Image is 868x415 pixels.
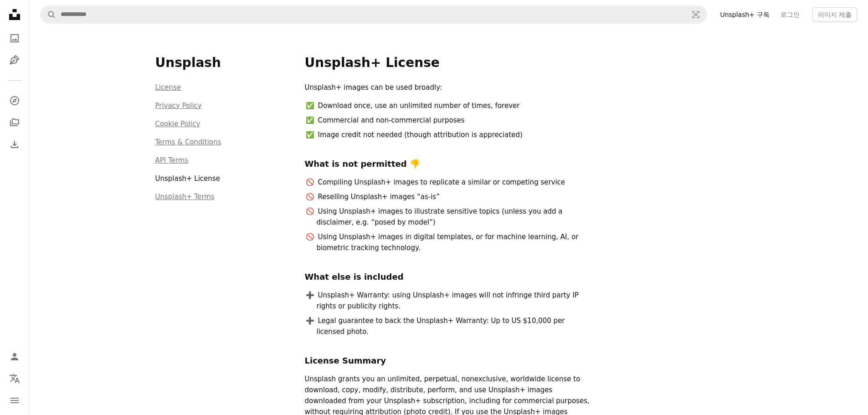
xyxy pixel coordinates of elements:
[685,6,707,23] button: 시각적 검색
[155,138,221,146] a: Terms & Conditions
[317,290,593,312] li: Unsplash+ Warranty: using Unsplash+ images will not infringe third party IP rights or publicity r...
[812,7,857,22] button: 이미지 제출
[5,369,24,388] button: 언어
[317,231,593,253] li: Using Unsplash+ images in digital templates, or for machine learning, AI, or biometric tracking t...
[155,83,181,92] a: License
[775,7,805,22] a: 로그인
[317,206,593,228] li: Using Unsplash+ images to illustrate sensitive topics (unless you add a disclaimer, e.g. “posed b...
[155,193,215,201] a: Unsplash+ Terms
[41,6,56,23] button: Unsplash 검색
[40,5,707,24] form: 사이트 전체에서 이미지 찾기
[5,113,24,132] a: 컬렉션
[305,82,593,93] p: Unsplash+ images can be used broadly:
[305,55,742,71] h1: Unsplash+ License
[155,55,294,71] h3: Unsplash
[155,120,200,128] a: Cookie Policy
[317,191,593,202] li: Reselling Unsplash+ images “as-is”
[5,391,24,410] button: 메뉴
[317,177,593,188] li: Compiling Unsplash+ images to replicate a similar or competing service
[305,272,593,282] h4: What else is included
[155,156,189,164] a: API Terms
[317,100,593,111] li: Download once, use an unlimited number of times, forever
[317,115,593,126] li: Commercial and non-commercial purposes
[305,159,593,169] h4: What is not permitted 👎
[5,51,24,69] a: 일러스트
[714,7,775,22] a: Unsplash+ 구독
[317,129,593,140] li: Image credit not needed (though attribution is appreciated)
[155,102,202,110] a: Privacy Policy
[317,315,593,337] li: Legal guarantee to back the Unsplash+ Warranty: Up to US $10,000 per licensed photo.
[305,355,593,366] h4: License Summary
[5,29,24,47] a: 사진
[5,135,24,154] a: 다운로드 내역
[5,348,24,366] a: 로그인 / 가입
[5,5,24,26] a: 홈 — Unsplash
[5,92,24,110] a: 탐색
